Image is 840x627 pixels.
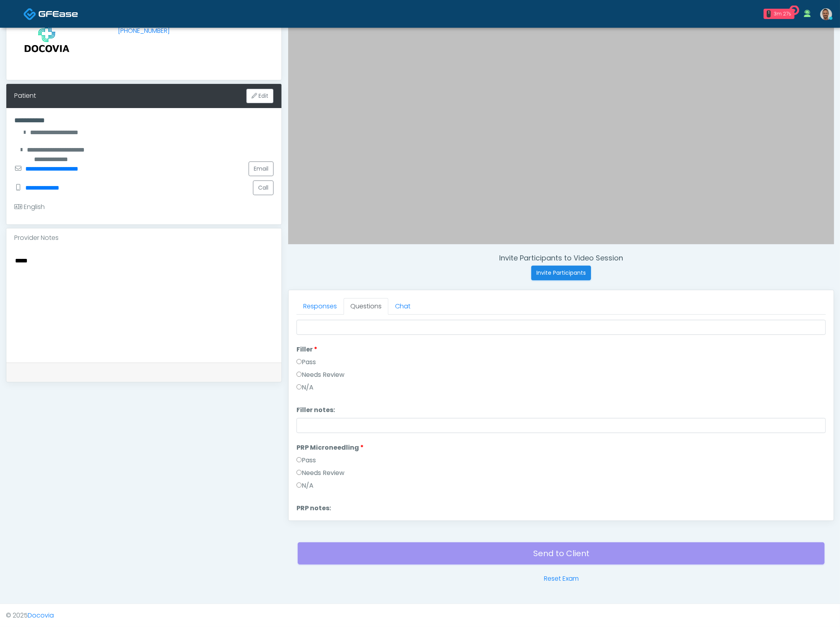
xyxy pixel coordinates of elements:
button: Edit [246,89,274,103]
input: Pass [296,457,302,462]
img: Provider image [14,7,79,72]
label: N/A [296,481,314,490]
input: Needs Review [296,372,302,377]
p: ABC Med Spa- GFEase Scottsdale Location [118,7,186,66]
input: N/A [296,483,302,488]
label: Needs Review [296,370,344,380]
input: Pass [296,359,302,364]
a: Reset Exam [544,574,579,583]
label: Needs Review [296,468,344,478]
input: N/A [296,384,302,389]
button: Call [253,180,274,195]
div: English [14,202,45,212]
button: Open LiveChat chat widget [6,3,30,27]
a: 1 3m 27s [759,6,799,22]
label: N/A [296,383,314,392]
a: [PHONE_NUMBER] [118,26,170,35]
img: Docovia [23,8,36,21]
div: 1 [767,10,771,17]
img: Docovia [38,10,78,18]
input: Needs Review [296,470,302,475]
div: Provider Notes [6,228,281,247]
label: PRP notes: [296,503,331,513]
label: Filler notes: [296,405,335,415]
div: Patient [14,91,36,101]
a: Docovia [23,1,78,27]
a: Email [249,161,274,176]
a: Questions [344,298,388,315]
a: Docovia [28,611,54,620]
label: Pass [296,456,316,465]
img: JoeGFE Gossman [820,8,832,20]
label: Filler [296,345,317,354]
a: Chat [388,298,417,315]
label: Pass [296,357,316,367]
button: Invite Participants [531,266,591,280]
a: Responses [296,298,344,315]
h4: Invite Participants to Video Session [288,254,834,262]
div: 3m 27s [774,10,791,17]
label: PRP Microneedling [296,443,364,452]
